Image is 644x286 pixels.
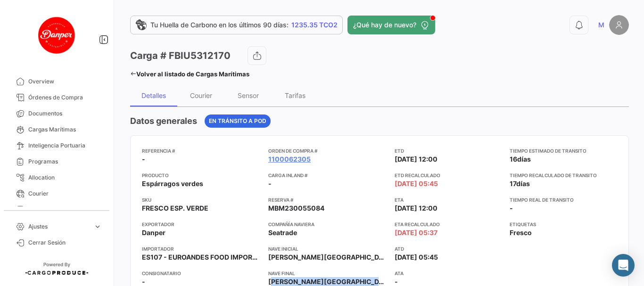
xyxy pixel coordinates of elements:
a: Volver al listado de Cargas Marítimas [130,67,249,81]
span: Fresco [510,228,532,237]
span: FRESCO ESP. VERDE [142,204,208,213]
app-card-info-title: SKU [142,196,261,204]
span: Espárragos verdes [142,179,203,188]
img: placeholder-user.png [609,15,629,35]
app-card-info-title: Nave inicial [268,245,387,253]
span: Documentos [28,109,102,118]
a: Programas [8,154,106,170]
span: ¿Qué hay de nuevo? [353,20,416,30]
span: Seatrade [268,228,297,237]
app-card-info-title: Importador [142,245,261,253]
span: ES107 - EUROANDES FOOD IMPORT S.L. [142,253,261,262]
a: Courier [8,186,106,202]
div: Abrir Intercom Messenger [612,254,635,277]
span: [PERSON_NAME][GEOGRAPHIC_DATA] [268,253,387,262]
span: - [268,179,272,188]
app-card-info-title: ATA [395,270,502,277]
span: días [516,180,530,188]
span: [DATE] 12:00 [395,155,438,164]
h4: Datos generales [130,114,197,128]
span: Ajustes [28,222,90,231]
img: danper-logo.png [33,11,80,58]
a: 1100062305 [268,155,311,164]
app-card-info-title: Nave final [268,270,387,277]
app-card-info-title: Tiempo real de transito [510,196,617,204]
app-card-info-title: Tiempo estimado de transito [510,147,617,155]
app-card-info-title: Etiquetas [510,221,617,228]
app-card-info-title: Exportador [142,221,261,228]
a: Documentos [8,106,106,122]
app-card-info-title: ATD [395,245,502,253]
span: Danper [142,228,165,237]
app-card-info-title: ETD [395,147,502,155]
app-card-info-title: Tiempo recalculado de transito [510,172,617,179]
span: En tránsito a POD [209,117,266,125]
app-card-info-title: Referencia # [142,147,261,155]
span: [DATE] 05:37 [395,228,438,237]
app-card-info-title: Producto [142,172,261,179]
app-card-info-title: Reserva # [268,196,387,204]
app-card-info-title: Consignatario [142,270,261,277]
div: Detalles [141,91,166,99]
app-card-info-title: Carga inland # [268,172,387,179]
a: Overview [8,74,106,90]
div: Courier [190,91,212,99]
app-card-info-title: Compañía naviera [268,221,387,228]
span: Courier [28,189,102,198]
span: Inteligencia Portuaria [28,141,102,150]
span: Cargas Marítimas [28,125,102,134]
a: Allocation [8,170,106,186]
span: Tu Huella de Carbono en los últimos 90 días: [150,20,289,30]
a: Inteligencia Portuaria [8,138,106,154]
span: M [598,20,604,30]
span: [DATE] 12:00 [395,204,438,213]
span: 17 [510,180,516,188]
app-card-info-title: ETA [395,196,502,204]
span: [DATE] 05:45 [395,253,438,262]
app-card-info-title: ETD Recalculado [395,172,502,179]
span: Allocation [28,173,102,182]
app-card-info-title: Orden de Compra # [268,147,387,155]
h3: Carga # FBIU5312170 [130,49,231,62]
div: Sensor [238,91,259,99]
a: Cargas Marítimas [8,122,106,138]
span: Programas [28,157,102,166]
span: [DATE] 05:45 [395,179,438,188]
span: Órdenes de Compra [28,93,102,102]
a: Sensores [8,202,106,218]
span: días [517,155,531,163]
span: - [142,155,145,164]
span: Overview [28,77,102,86]
span: - [510,204,513,212]
span: Sensores [28,205,102,214]
div: Tarifas [285,91,305,99]
app-card-info-title: ETA Recalculado [395,221,502,228]
span: 1235.35 TCO2 [291,20,338,30]
button: ¿Qué hay de nuevo? [347,16,435,34]
span: Cerrar Sesión [28,238,102,247]
a: Órdenes de Compra [8,90,106,106]
span: 16 [510,155,517,163]
span: MBM230055084 [268,204,324,213]
span: expand_more [93,222,102,231]
a: Tu Huella de Carbono en los últimos 90 días:1235.35 TCO2 [130,16,343,34]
